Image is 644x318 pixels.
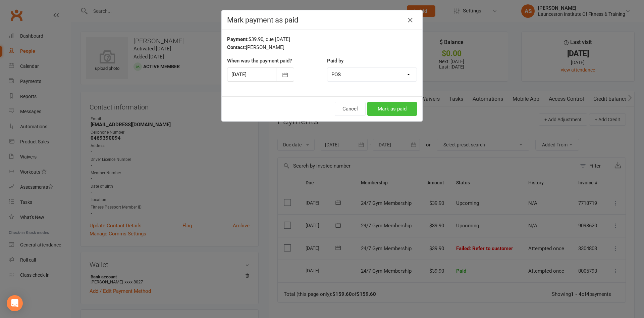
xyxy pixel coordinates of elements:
[227,44,246,50] strong: Contact:
[227,16,417,24] h4: Mark payment as paid
[227,35,417,43] div: $39.90, due [DATE]
[227,36,249,42] strong: Payment:
[227,43,417,51] div: [PERSON_NAME]
[367,102,417,116] button: Mark as paid
[327,57,343,65] label: Paid by
[405,15,416,26] button: Close
[335,102,366,116] button: Cancel
[227,57,292,65] label: When was the payment paid?
[7,295,23,311] div: Open Intercom Messenger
